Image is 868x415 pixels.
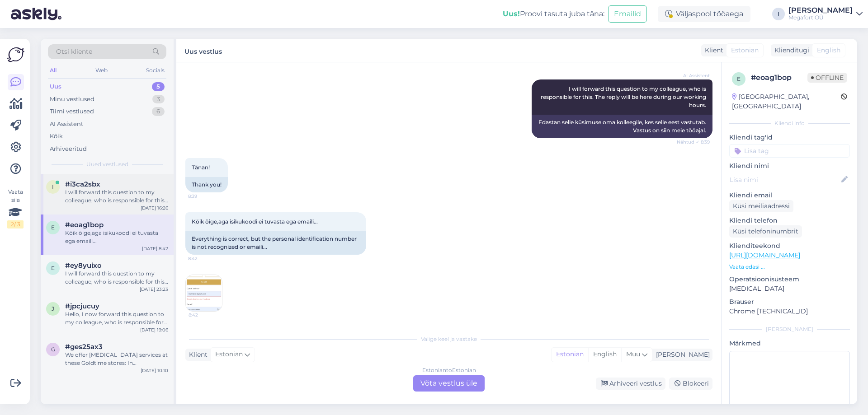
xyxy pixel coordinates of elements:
div: AI Assistent [50,120,83,129]
div: I [772,8,785,20]
span: j [52,305,54,312]
span: 8:39 [188,193,222,200]
div: [DATE] 16:26 [141,205,168,211]
div: Everything is correct, but the personal identification number is not recognized or emaili... [185,231,366,255]
span: #ges25ax3 [65,343,103,351]
div: [DATE] 10:10 [141,367,168,374]
span: English [817,46,840,55]
p: Vaata edasi ... [729,263,850,271]
p: Märkmed [729,339,850,348]
span: Offline [807,73,847,83]
div: Klienditugi [771,46,809,55]
a: [URL][DOMAIN_NAME] [729,251,800,259]
span: Köik öige,aga isikukoodi ei tuvasta ega emaili... [192,218,318,225]
div: Estonian [552,348,588,361]
div: Küsi meiliaadressi [729,200,793,212]
a: [PERSON_NAME]Megafort OÜ [788,7,863,21]
div: Väljaspool tööaega [658,6,750,22]
input: Lisa tag [729,144,850,158]
div: [PERSON_NAME] [788,7,853,14]
div: Hello, I now forward this question to my colleague, who is responsible for this. The reply will b... [65,310,168,326]
div: We offer [MEDICAL_DATA] services at these Goldtime stores: In [GEOGRAPHIC_DATA]: - Viru Center Go... [65,351,168,367]
div: [DATE] 19:06 [140,326,168,333]
p: Kliendi nimi [729,161,850,171]
div: 2 / 3 [7,220,24,228]
div: 3 [152,95,165,104]
div: # eoag1bop [751,72,807,83]
div: Blokeeri [669,378,712,390]
span: 8:42 [188,255,222,262]
div: Estonian to Estonian [422,366,476,374]
div: Klient [701,46,723,55]
span: I will forward this question to my colleague, who is responsible for this. The reply will be here... [541,85,708,108]
p: Chrome [TECHNICAL_ID] [729,307,850,316]
div: I will forward this question to my colleague, who is responsible for this. The reply will be here... [65,188,168,205]
div: Minu vestlused [50,95,94,104]
span: #i3ca2sbx [65,180,100,188]
span: Muu [626,350,640,358]
span: g [51,346,55,353]
div: [GEOGRAPHIC_DATA], [GEOGRAPHIC_DATA] [732,92,841,111]
p: Operatsioonisüsteem [729,275,850,284]
span: AI Assistent [676,72,710,79]
span: #ey8yuixo [65,261,102,270]
span: Tänan! [192,164,210,171]
label: Uus vestlus [184,44,222,56]
span: e [737,75,741,82]
div: Klient [185,350,208,359]
div: I will forward this question to my colleague, who is responsible for this. The reply will be here... [65,270,168,286]
div: Socials [144,65,166,76]
div: Proovi tasuta juba täna: [503,9,604,19]
div: [DATE] 23:23 [140,286,168,293]
p: Brauser [729,297,850,307]
div: Vaata siia [7,188,24,228]
div: [DATE] 8:42 [142,245,168,252]
p: Kliendi email [729,191,850,200]
div: Võta vestlus üle [413,375,485,392]
div: Web [94,65,109,76]
div: English [588,348,621,361]
button: Emailid [608,5,647,23]
div: Edastan selle küsimuse oma kolleegile, kes selle eest vastutab. Vastus on siin meie tööajal. [532,115,712,138]
p: Kliendi tag'id [729,133,850,142]
div: 5 [152,82,165,91]
div: Küsi telefoninumbrit [729,225,802,238]
span: Uued vestlused [86,160,128,168]
div: [PERSON_NAME] [729,325,850,333]
p: [MEDICAL_DATA] [729,284,850,294]
span: Estonian [215,350,243,359]
div: Megafort OÜ [788,14,853,21]
div: All [48,65,58,76]
span: i [52,183,54,190]
span: e [51,265,55,271]
b: Uus! [503,9,520,18]
p: Klienditeekond [729,241,850,251]
div: Tiimi vestlused [50,107,94,116]
input: Lisa nimi [730,175,840,185]
span: Estonian [731,46,759,55]
p: Kliendi telefon [729,216,850,225]
span: Otsi kliente [56,47,92,56]
div: Kliendi info [729,119,850,127]
span: #eoag1bop [65,221,104,229]
span: 8:42 [189,312,222,318]
img: Attachment [186,275,222,311]
span: e [51,224,55,231]
div: Valige keel ja vastake [185,335,712,343]
div: Arhiveeri vestlus [596,378,665,390]
div: [PERSON_NAME] [652,350,710,359]
div: Köik öige,aga isikukoodi ei tuvasta ega emaili... [65,229,168,245]
div: 6 [152,107,165,116]
div: Arhiveeritud [50,145,87,154]
div: Kõik [50,132,63,141]
div: Uus [50,82,61,91]
div: Thank you! [185,177,228,192]
span: Nähtud ✓ 8:39 [676,139,710,145]
img: Askly Logo [7,46,24,63]
span: #jpcjucuy [65,302,99,310]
